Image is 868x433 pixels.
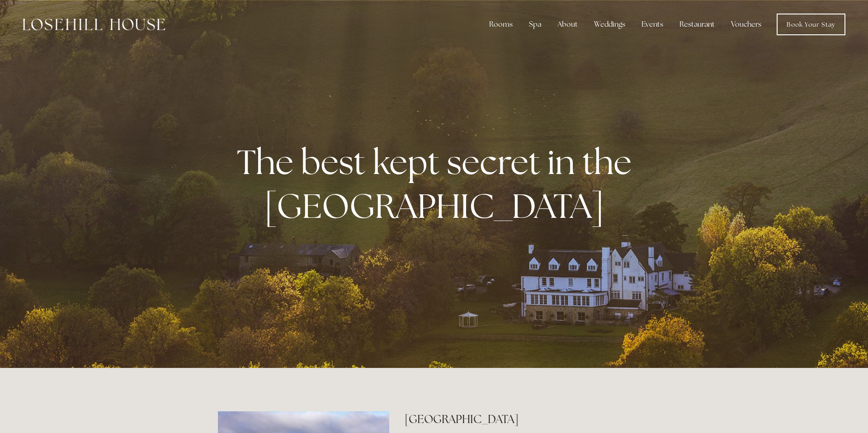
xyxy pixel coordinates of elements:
[405,411,650,427] h2: [GEOGRAPHIC_DATA]
[777,14,845,35] a: Book Your Stay
[724,15,769,33] a: Vouchers
[550,15,585,33] div: About
[522,15,548,33] div: Spa
[237,140,639,228] strong: The best kept secret in the [GEOGRAPHIC_DATA]
[23,19,165,30] img: Losehill House
[672,15,722,33] div: Restaurant
[587,15,632,33] div: Weddings
[482,15,520,33] div: Rooms
[634,15,670,33] div: Events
